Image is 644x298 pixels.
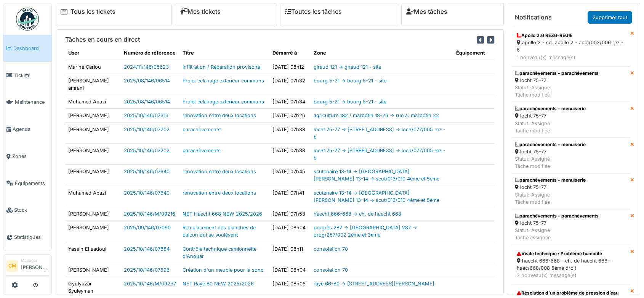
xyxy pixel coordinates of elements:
td: Gyulyuzar Syuleyman [65,277,121,298]
span: translation missing: fr.shared.user [68,50,79,56]
a: Mes tickets [180,8,221,15]
a: bourg 5-21 -> bourg 5-21 - site [314,78,386,84]
div: Statut: Assigné Tâche assignée [515,227,599,241]
a: 2024/11/146/05623 [124,64,169,70]
td: [DATE] 08h12 [269,60,311,74]
div: Statut: Assigné Tâche modifiée [515,84,599,98]
td: [PERSON_NAME] [65,165,121,186]
div: haecht 666-668 - ch. de haecht 668 - haec/668/008 5ème droit [517,257,625,272]
td: [DATE] 07h38 [269,143,311,164]
h6: Tâches en cours en direct [65,36,140,43]
td: [PERSON_NAME] [65,122,121,143]
div: locht 75-77 [515,148,586,155]
span: Équipements [15,180,48,187]
a: Projet éclairage extérieur communs [183,78,264,84]
th: Démarré à [269,46,311,60]
a: 2025/10/146/07202 [124,148,170,153]
div: locht 75-77 [515,219,599,227]
a: parachèvements - parachèvements locht 75-77 Statut: AssignéTâche assignée [512,209,630,245]
div: Statut: Assigné Tâche modifiée [515,191,586,206]
a: parachèvements - menuiserie locht 75-77 Statut: AssignéTâche modifiée [512,138,630,174]
a: Dashboard [3,35,51,62]
div: Visite technique : Problème humidité [517,250,625,257]
a: Mes tâches [406,8,447,15]
td: [DATE] 08h06 [269,277,311,298]
a: NET Haecht 668 NEW 2025/2026 [183,211,262,217]
h6: Notifications [515,14,552,21]
div: parachèvements - menuiserie [515,177,586,184]
a: Tous les tickets [70,8,115,15]
a: scutenaire 13-14 -> [GEOGRAPHIC_DATA][PERSON_NAME] 13-14 -> scut/013/010 4ème et 5ème [314,169,439,182]
a: Zones [3,143,51,170]
td: Marine Cariou [65,60,121,74]
a: Supprimer tout [588,11,632,24]
td: [PERSON_NAME] [65,263,121,277]
div: locht 75-77 [515,77,599,84]
div: parachèvements - menuiserie [515,105,586,112]
td: [DATE] 07h53 [269,207,311,221]
a: giraud 121 -> giraud 121 - site [314,64,381,70]
a: Agenda [3,116,51,143]
div: parachèvements - parachèvements [515,213,599,219]
a: agriculture 182 / marbotin 18-26 -> rue a. marbotin 22 [314,113,439,118]
div: 2 nouveau(x) message(s) [517,272,625,279]
div: parachèvements - parachèvements [515,70,599,77]
a: 2025/09/146/07090 [124,225,171,230]
a: Projet éclairage extérieur communs [183,99,264,105]
td: Muhamed Abazi [65,95,121,109]
span: Agenda [13,126,48,133]
td: Muhamed Abazi [65,186,121,207]
a: Création d'un meuble pour la sono [183,267,264,273]
a: consolation 70 [314,246,348,252]
a: parachèvements - menuiserie locht 75-77 Statut: AssignéTâche modifiée [512,102,630,138]
a: 2025/10/146/07884 [124,246,170,252]
span: Statistiques [14,234,48,241]
a: 2025/08/146/06514 [124,78,170,84]
a: Tickets [3,62,51,89]
a: Équipements [3,170,51,197]
td: [DATE] 07h32 [269,74,311,95]
a: consolation 70 [314,267,348,273]
div: Statut: Assigné Tâche modifiée [515,155,586,170]
a: 2025/10/146/M/09237 [124,281,176,287]
a: 2025/10/146/07640 [124,190,170,196]
td: [PERSON_NAME] [65,221,121,242]
div: Manager [21,258,48,263]
div: 1 nouveau(x) message(s) [517,54,625,61]
div: locht 75-77 [515,184,586,191]
span: Stock [14,206,48,214]
div: apollo 2 - sq. apollo 2 - apol/002/006 rez - 6 [517,39,625,53]
a: Statistiques [3,224,51,251]
a: 2025/10/146/M/09216 [124,211,175,217]
a: 2025/10/146/07640 [124,169,170,174]
th: Zone [311,46,453,60]
li: CM [6,260,18,272]
a: Stock [3,197,51,224]
div: parachèvements - menuiserie [515,141,586,148]
a: Visite technique : Problème humidité haecht 666-668 - ch. de haecht 668 - haec/668/008 5ème droit... [512,245,630,285]
img: Badge_color-CXgf-gQk.svg [16,8,39,31]
a: progrès 287 -> [GEOGRAPHIC_DATA] 287 -> prog/287/002 2ème et 3ème [314,225,417,238]
a: parachèvements [183,127,221,132]
li: [PERSON_NAME] [21,258,48,274]
a: rayé 66-80 -> [STREET_ADDRESS][PERSON_NAME] [314,281,434,287]
a: Toutes les tâches [285,8,342,15]
span: Maintenance [15,98,48,106]
a: CM Manager[PERSON_NAME] [6,258,48,276]
a: 2025/10/146/07596 [124,267,170,273]
a: Contrôle technique camionnette d'Anouar [183,246,256,259]
td: [DATE] 07h34 [269,95,311,109]
a: locht 75-77 -> [STREET_ADDRESS] -> loch/077/005 rez - b [314,127,445,140]
td: [DATE] 07h38 [269,122,311,143]
a: bourg 5-21 -> bourg 5-21 - site [314,99,386,105]
a: rénovation entre deux locations [183,190,256,196]
a: haecht 666-668 -> ch. de haecht 668 [314,211,401,217]
div: Statut: Assigné Tâche modifiée [515,120,586,134]
a: scutenaire 13-14 -> [GEOGRAPHIC_DATA][PERSON_NAME] 13-14 -> scut/013/010 4ème et 5ème [314,190,439,203]
a: 2025/10/146/07313 [124,113,168,118]
div: Apollo 2.6 REZ6-REGIE [517,32,625,39]
th: Équipement [453,46,494,60]
td: [PERSON_NAME] [65,109,121,122]
td: [PERSON_NAME] [65,143,121,164]
td: [DATE] 07h26 [269,109,311,122]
